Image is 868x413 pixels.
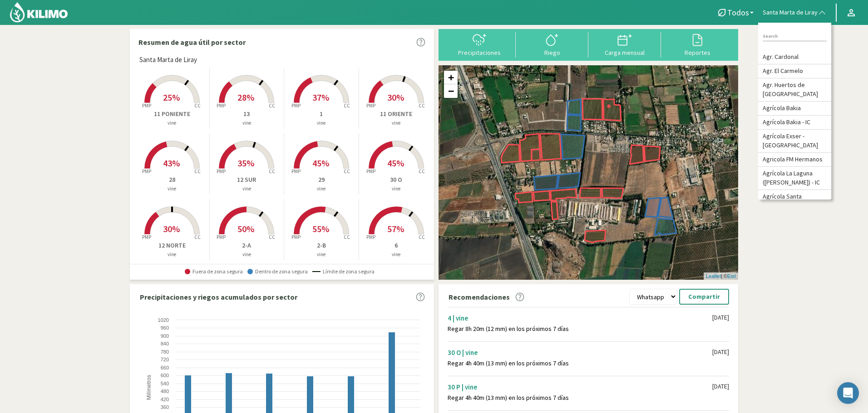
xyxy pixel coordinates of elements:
a: Zoom out [444,84,458,98]
text: 540 [161,381,169,386]
a: Leaflet [706,273,721,279]
button: Compartir [679,289,729,305]
a: Esri [727,273,736,279]
p: vine [284,185,359,193]
div: Regar 4h 40m (13 mm) en los próximos 7 días [448,360,712,367]
li: Agrícola Exser - [GEOGRAPHIC_DATA] [758,130,831,153]
p: vine [359,119,434,127]
p: 29 [284,175,359,185]
span: 57% [387,223,404,234]
tspan: CC [419,168,425,175]
p: 28 [135,175,209,185]
tspan: CC [269,102,276,109]
text: 420 [161,397,169,402]
p: 6 [359,241,434,250]
div: [DATE] [712,383,729,390]
tspan: PMP [291,234,301,240]
p: Compartir [688,292,720,302]
div: | © [704,272,738,280]
p: Recomendaciones [449,292,510,302]
text: 1020 [158,317,169,323]
tspan: CC [419,234,425,240]
div: Riego [518,49,586,56]
tspan: PMP [217,234,226,240]
p: vine [135,251,209,258]
tspan: PMP [291,102,301,109]
p: vine [210,119,284,127]
div: Carga mensual [591,49,658,56]
button: Precipitaciones [443,32,516,56]
span: 28% [237,92,254,103]
p: 2-B [284,241,359,250]
p: 2-A [210,241,284,250]
text: 720 [161,357,169,362]
span: 50% [237,223,254,234]
span: 35% [237,157,254,169]
span: 55% [312,223,329,234]
img: Kilimo [9,1,69,23]
tspan: CC [269,234,276,240]
p: Precipitaciones y riegos acumulados por sector [140,292,297,302]
p: vine [359,251,434,258]
p: 1 [284,109,359,119]
div: Open Intercom Messenger [837,382,859,404]
tspan: PMP [142,102,151,109]
div: [DATE] [712,314,729,321]
li: Agr. Cardonal [758,50,831,64]
tspan: CC [344,102,350,109]
p: 13 [210,109,284,119]
tspan: PMP [217,102,226,109]
tspan: PMP [366,168,375,175]
span: Dentro de zona segura [247,268,308,275]
p: vine [135,119,209,127]
text: 780 [161,349,169,355]
text: 960 [161,325,169,330]
tspan: CC [194,234,201,240]
tspan: CC [269,168,276,175]
text: 360 [161,404,169,410]
tspan: CC [194,102,201,109]
span: 25% [163,92,180,103]
tspan: PMP [142,168,151,175]
p: vine [135,185,209,193]
p: 11 ORIENTE [359,109,434,119]
tspan: PMP [366,234,375,240]
div: Regar 4h 40m (13 mm) en los próximos 7 días [448,394,712,402]
tspan: PMP [217,168,226,175]
button: Santa Marta de Liray [758,3,831,23]
tspan: PMP [291,168,301,175]
span: Santa Marta de Liray [763,8,818,17]
li: Agricola FM Hermanos [758,153,831,167]
p: vine [210,251,284,258]
p: vine [359,185,434,193]
div: 30 P | vine [448,383,712,391]
li: Agrícola La Laguna ([PERSON_NAME]) - IC [758,167,831,190]
span: Fuera de zona segura [185,268,243,275]
div: [DATE] [712,348,729,356]
li: Agr. Huertos de [GEOGRAPHIC_DATA] [758,78,831,102]
p: vine [210,185,284,193]
button: Carga mensual [588,32,661,56]
a: Zoom in [444,71,458,84]
button: Riego [516,32,588,56]
div: Regar 8h 20m (12 mm) en los próximos 7 días [448,325,712,333]
text: 900 [161,333,169,339]
div: Precipitaciones [446,49,513,56]
span: Santa Marta de Liray [139,55,197,65]
span: 30% [387,92,404,103]
tspan: PMP [366,102,375,109]
li: Agr. El Carmelo [758,64,831,78]
p: 11 PONIENTE [135,109,209,119]
div: Reportes [664,49,731,56]
div: 4 | vine [448,314,712,322]
div: 30 O | vine [448,348,712,357]
text: 660 [161,365,169,370]
li: Agrícola Bakia [758,102,831,116]
p: 12 NORTE [135,241,209,250]
span: Límite de zona segura [312,268,375,275]
tspan: PMP [142,234,151,240]
tspan: CC [344,168,350,175]
span: Todos [727,8,749,17]
p: vine [284,119,359,127]
text: Milímetros [146,375,152,400]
